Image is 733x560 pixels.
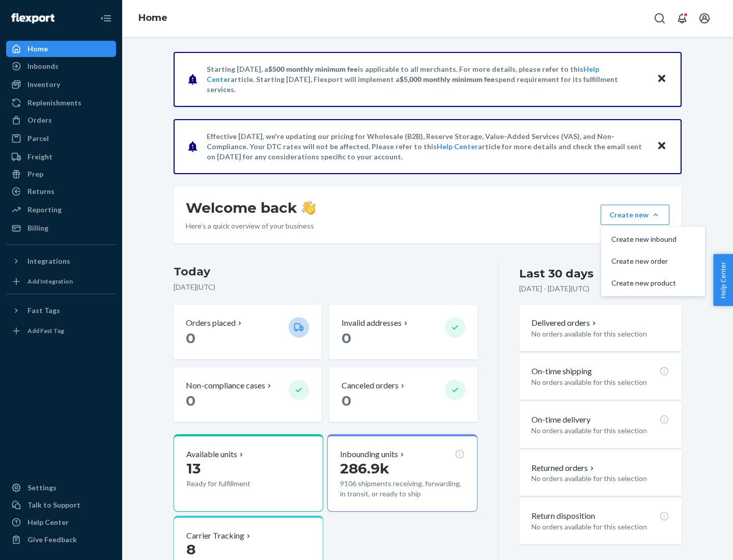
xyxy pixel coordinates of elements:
[603,250,703,272] button: Create new order
[611,258,676,265] span: Create new order
[174,434,323,512] button: Available units13Ready for fulfillment
[611,279,676,287] span: Create new product
[186,392,195,409] span: 0
[531,329,669,339] p: No orders available for this selection
[27,79,60,90] div: Inventory
[713,254,733,306] button: Help Center
[186,460,201,477] span: 13
[6,220,116,236] a: Billing
[268,65,358,73] span: $500 monthly minimum fee
[174,282,477,292] p: [DATE] ( UTC )
[601,205,669,225] button: Create newCreate new inboundCreate new orderCreate new product
[186,317,236,329] p: Orders placed
[603,229,703,250] button: Create new inbound
[531,426,669,436] p: No orders available for this selection
[27,186,54,197] div: Returns
[207,64,647,95] p: Starting [DATE], a is applicable to all merchants. For more details, please refer to this article...
[531,473,669,484] p: No orders available for this selection
[519,284,589,294] p: [DATE] - [DATE] ( UTC )
[11,13,54,23] img: Flexport logo
[603,272,703,294] button: Create new product
[27,500,80,510] div: Talk to Support
[27,535,77,545] div: Give Feedback
[531,462,596,474] button: Returned orders
[6,273,116,290] a: Add Integration
[27,169,43,179] div: Prep
[329,368,477,422] button: Canceled orders 0
[340,460,389,477] span: 286.9k
[6,149,116,165] a: Freight
[6,95,116,111] a: Replenishments
[27,98,81,108] div: Replenishments
[531,414,590,426] p: On-time delivery
[650,8,670,29] button: Open Search Box
[186,380,265,391] p: Non-compliance cases
[186,479,280,489] p: Ready for fulfillment
[655,72,668,87] button: Close
[672,8,692,29] button: Open notifications
[6,76,116,93] a: Inventory
[96,8,116,29] button: Close Navigation
[519,266,594,282] div: Last 30 days
[437,142,478,151] a: Help Center
[6,480,116,496] a: Settings
[27,44,48,54] div: Home
[6,253,116,269] button: Integrations
[301,201,316,215] img: hand-wave emoji
[27,277,73,286] div: Add Integration
[27,133,49,144] div: Parcel
[6,58,116,74] a: Inbounds
[27,115,52,125] div: Orders
[27,517,69,527] div: Help Center
[531,366,592,377] p: On-time shipping
[342,380,399,391] p: Canceled orders
[694,8,715,29] button: Open account menu
[329,305,477,359] button: Invalid addresses 0
[342,329,351,347] span: 0
[27,205,62,215] div: Reporting
[138,12,167,23] a: Home
[186,329,195,347] span: 0
[27,61,59,71] div: Inbounds
[340,479,464,499] p: 9106 shipments receiving, forwarding, in transit, or ready to ship
[6,112,116,128] a: Orders
[174,264,477,280] h3: Today
[6,531,116,548] button: Give Feedback
[186,530,244,542] p: Carrier Tracking
[6,514,116,530] a: Help Center
[400,75,495,83] span: $5,000 monthly minimum fee
[186,221,316,231] p: Here’s a quick overview of your business
[186,199,316,217] h1: Welcome back
[130,4,176,33] ol: breadcrumbs
[27,256,70,266] div: Integrations
[531,377,669,387] p: No orders available for this selection
[342,392,351,409] span: 0
[186,541,195,558] span: 8
[27,483,57,493] div: Settings
[342,317,402,329] p: Invalid addresses
[174,305,321,359] button: Orders placed 0
[6,202,116,218] a: Reporting
[207,131,647,162] p: Effective [DATE], we're updating our pricing for Wholesale (B2B), Reserve Storage, Value-Added Se...
[6,302,116,319] button: Fast Tags
[655,139,668,154] button: Close
[6,323,116,339] a: Add Fast Tag
[6,497,116,513] a: Talk to Support
[531,510,595,522] p: Return disposition
[531,522,669,532] p: No orders available for this selection
[611,236,676,243] span: Create new inbound
[6,166,116,182] a: Prep
[27,305,60,316] div: Fast Tags
[174,368,321,422] button: Non-compliance cases 0
[6,41,116,57] a: Home
[531,317,598,329] button: Delivered orders
[27,152,52,162] div: Freight
[27,223,48,233] div: Billing
[327,434,477,512] button: Inbounding units286.9k9106 shipments receiving, forwarding, in transit, or ready to ship
[340,449,398,460] p: Inbounding units
[186,449,237,460] p: Available units
[6,183,116,200] a: Returns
